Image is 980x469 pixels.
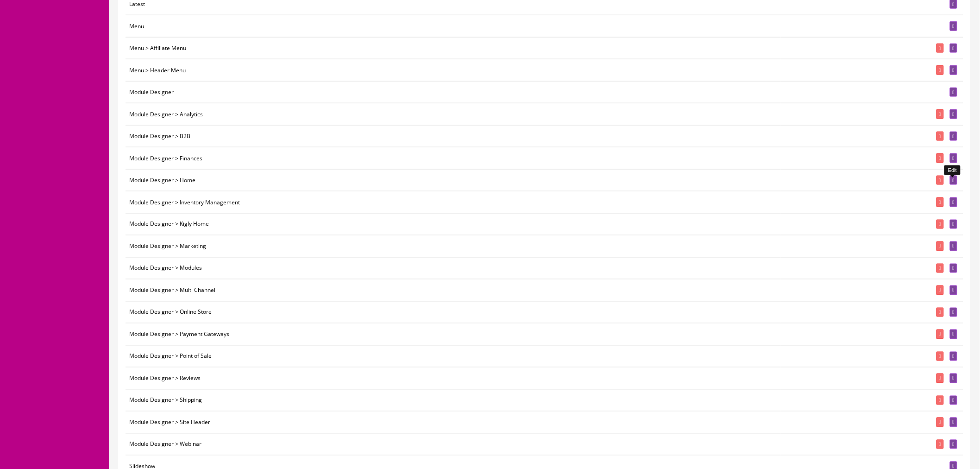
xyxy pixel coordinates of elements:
td: Module Designer > Kigly Home [126,213,781,235]
td: Menu > Affiliate Menu [126,37,781,59]
td: Module Designer > Point of Sale [126,345,781,368]
td: Module Designer > Marketing [126,235,781,258]
td: Menu > Header Menu [126,59,781,82]
td: Module Designer > Webinar [126,433,781,456]
td: Module Designer > Online Store [126,301,781,323]
td: Module Designer > Reviews [126,368,781,390]
td: Menu [126,15,781,38]
td: Module Designer [126,81,781,103]
td: Module Designer > Payment Gateways [126,323,781,346]
div: Edit [944,165,961,175]
td: Module Designer > Shipping [126,389,781,412]
td: Module Designer > Finances [126,147,781,170]
td: Module Designer > Modules [126,257,781,279]
td: Module Designer > B2B [126,125,781,147]
td: Module Designer > Inventory Management [126,191,781,214]
td: Module Designer > Analytics [126,103,781,126]
td: Module Designer > Home [126,169,781,191]
td: Module Designer > Site Header [126,412,781,434]
td: Module Designer > Multi Channel [126,279,781,302]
